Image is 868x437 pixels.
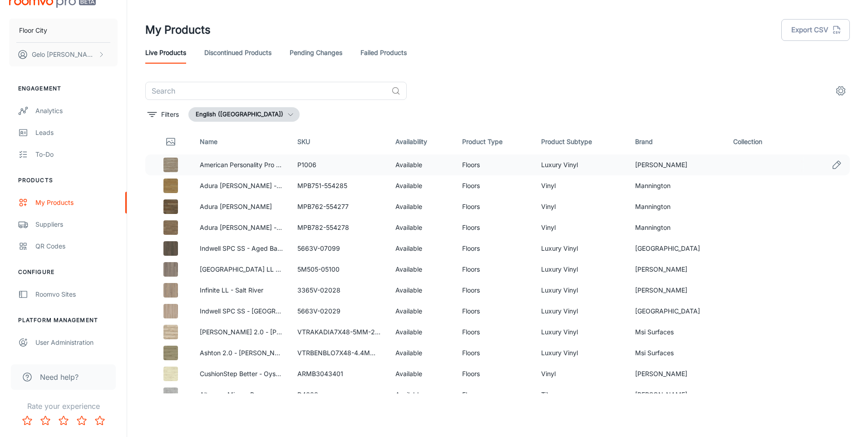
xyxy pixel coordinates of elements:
[40,372,79,382] span: Need help?
[628,259,726,280] td: [PERSON_NAME]
[145,107,181,122] button: filter
[455,238,534,259] td: Floors
[200,370,284,377] a: CushionStep Better - Oyster
[534,196,628,217] td: Vinyl
[204,42,271,64] a: Discontinued Products
[290,42,342,64] a: Pending Changes
[35,198,118,208] div: My Products
[35,219,118,229] div: Suppliers
[628,217,726,238] td: Mannington
[534,154,628,175] td: Luxury Vinyl
[534,322,628,343] td: Luxury Vinyl
[360,42,407,64] a: Failed Products
[188,107,300,122] button: English ([GEOGRAPHIC_DATA])
[200,349,313,357] a: Ashton 2.0 - [PERSON_NAME] Blonde
[290,384,388,405] td: D4023
[290,301,388,322] td: 5663V-02029
[388,384,455,405] td: Available
[290,343,388,363] td: VTRBENBLO7X48-4.4MM-12MIL
[832,82,850,100] button: settings
[36,412,54,430] button: Rate 2 star
[455,259,534,280] td: Floors
[200,203,272,210] a: Adura [PERSON_NAME]
[534,343,628,363] td: Luxury Vinyl
[534,384,628,405] td: Tile
[35,289,118,299] div: Roomvo Sites
[628,363,726,384] td: [PERSON_NAME]
[35,149,118,159] div: To-do
[628,322,726,343] td: Msi Surfaces
[200,307,316,315] a: Indwell SPC SS - [GEOGRAPHIC_DATA]
[290,196,388,217] td: MPB762-554277
[9,19,118,42] button: Floor City
[200,223,296,231] a: Adura [PERSON_NAME] - Forest
[388,301,455,322] td: Available
[192,129,291,154] th: Name
[91,412,109,430] button: Rate 5 star
[388,322,455,343] td: Available
[726,129,794,154] th: Collection
[165,136,176,147] svg: Thumbnail
[145,82,388,100] input: Search
[290,238,388,259] td: 5663V-07099
[628,301,726,322] td: [GEOGRAPHIC_DATA]
[534,301,628,322] td: Luxury Vinyl
[290,154,388,175] td: P1006
[200,244,301,252] a: Indwell SPC SS - Aged Barrel Oak
[829,157,844,173] a: Edit
[455,196,534,217] td: Floors
[388,280,455,301] td: Available
[35,128,118,138] div: Leads
[455,343,534,363] td: Floors
[73,412,91,430] button: Rate 4 star
[388,363,455,384] td: Available
[534,175,628,196] td: Vinyl
[534,129,628,154] th: Product Subtype
[534,238,628,259] td: Luxury Vinyl
[388,238,455,259] td: Available
[781,19,850,41] button: Export CSV
[388,196,455,217] td: Available
[200,391,269,398] a: Alterna - Mirage Brown
[290,322,388,343] td: VTRAKADIA7X48-5MM-20MIL
[9,43,118,66] button: Gelo [PERSON_NAME]
[628,280,726,301] td: [PERSON_NAME]
[628,384,726,405] td: [PERSON_NAME]
[534,363,628,384] td: Vinyl
[35,241,118,251] div: QR Codes
[18,412,36,430] button: Rate 1 star
[35,338,118,348] div: User Administration
[200,328,322,336] a: [PERSON_NAME] 2.0 - [PERSON_NAME]
[161,109,179,119] p: Filters
[455,217,534,238] td: Floors
[455,280,534,301] td: Floors
[628,196,726,217] td: Mannington
[290,259,388,280] td: 5M505-05100
[534,280,628,301] td: Luxury Vinyl
[534,217,628,238] td: Vinyl
[628,129,726,154] th: Brand
[628,343,726,363] td: Msi Surfaces
[455,129,534,154] th: Product Type
[290,129,388,154] th: SKU
[388,217,455,238] td: Available
[35,106,118,116] div: Analytics
[7,401,119,412] p: Rate your experience
[455,154,534,175] td: Floors
[290,363,388,384] td: ARMB3043401
[32,50,96,60] p: Gelo [PERSON_NAME]
[628,154,726,175] td: [PERSON_NAME]
[628,175,726,196] td: Mannington
[290,217,388,238] td: MPB782-554278
[200,161,322,169] a: American Personality Pro - Antique Beige
[388,154,455,175] td: Available
[455,301,534,322] td: Floors
[388,343,455,363] td: Available
[290,280,388,301] td: 3365V-02028
[54,412,73,430] button: Rate 3 star
[388,259,455,280] td: Available
[145,22,211,38] h1: My Products
[455,363,534,384] td: Floors
[455,384,534,405] td: Floors
[388,175,455,196] td: Available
